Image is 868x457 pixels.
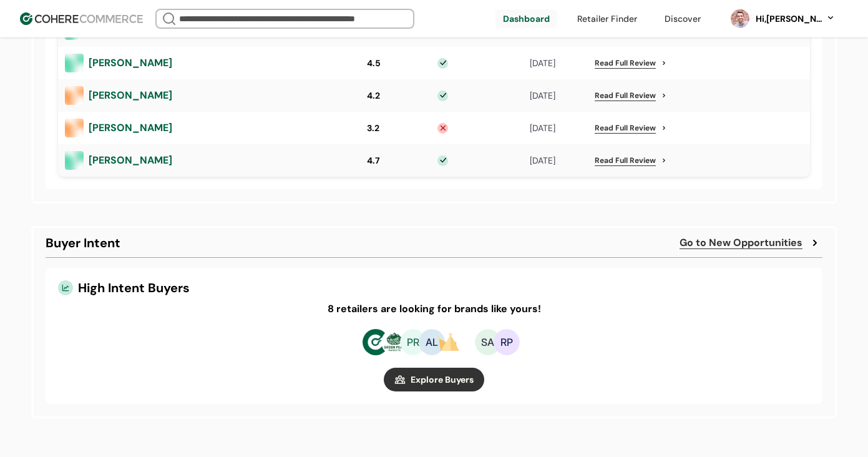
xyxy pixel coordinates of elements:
[367,155,380,166] span: 4.7
[731,9,749,28] img: sl_headshot_copy_7f67d2_.jpg
[89,154,172,167] span: [PERSON_NAME]
[595,155,656,166] a: Read Full Review
[58,280,810,295] div: High Intent Buyers
[530,154,580,167] span: [DATE]
[367,57,381,69] span: 4.5
[595,122,656,134] a: Read Full Review
[89,89,172,102] span: [PERSON_NAME]
[754,12,823,26] div: Hi, [PERSON_NAME]
[65,151,84,170] img: brand logo
[530,122,580,135] span: [DATE]
[367,122,379,134] span: 3.2
[65,86,84,105] img: brand logo
[367,90,380,101] span: 4.2
[754,12,836,26] button: Hi,[PERSON_NAME]
[46,233,120,252] div: Buyer Intent
[530,89,580,102] span: [DATE]
[680,235,802,250] a: Go to New Opportunities
[530,57,580,70] span: [DATE]
[595,90,656,101] a: Read Full Review
[65,54,84,72] img: brand logo
[20,12,143,25] img: Cohere Logo
[89,121,172,134] span: [PERSON_NAME]
[58,302,810,317] h4: 8 retailers are looking for brands like yours!
[595,57,656,69] a: Read Full Review
[89,56,172,69] span: [PERSON_NAME]
[384,368,484,391] button: Explore Buyers
[65,119,84,137] img: brand logo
